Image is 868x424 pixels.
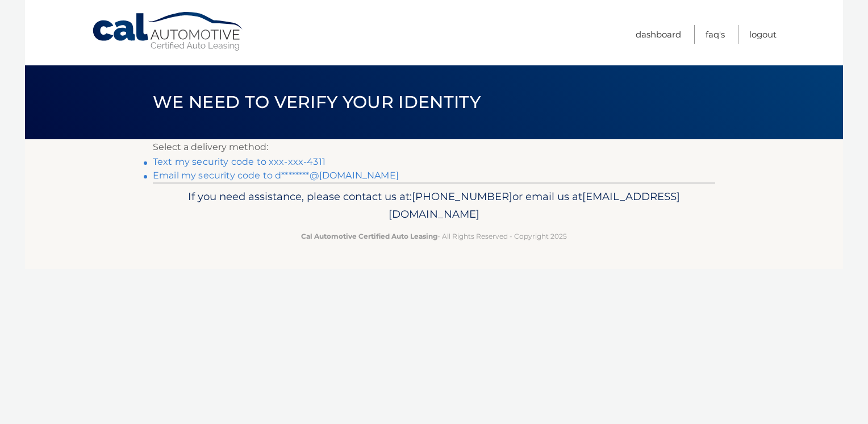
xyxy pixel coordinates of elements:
[153,170,399,181] a: Email my security code to d********@[DOMAIN_NAME]
[153,139,715,155] p: Select a delivery method:
[706,25,725,44] a: FAQ's
[636,25,681,44] a: Dashboard
[91,11,245,52] a: Cal Automotive
[160,230,708,242] p: - All Rights Reserved - Copyright 2025
[153,92,481,113] span: We need to verify your identity
[412,190,512,203] span: [PHONE_NUMBER]
[160,188,708,224] p: If you need assistance, please contact us at: or email us at
[749,25,777,44] a: Logout
[301,232,437,240] strong: Cal Automotive Certified Auto Leasing
[153,156,325,167] a: Text my security code to xxx-xxx-4311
